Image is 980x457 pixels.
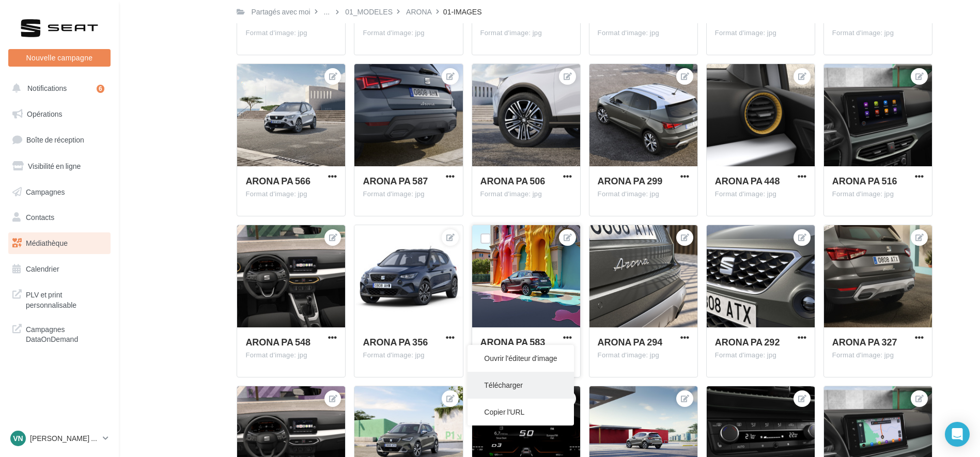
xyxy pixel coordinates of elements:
[363,351,454,360] div: Format d'image: jpg
[715,175,780,186] span: ARONA PA 448
[6,155,113,177] a: Visibilité en ligne
[97,85,104,93] div: 6
[598,336,663,348] span: ARONA PA 294
[832,336,897,348] span: ARONA PA 327
[715,28,806,38] div: Format d'image: jpg
[480,175,546,186] span: ARONA PA 506
[245,28,337,38] div: Format d'image: jpg
[28,162,81,170] span: Visibilité en ligne
[6,232,113,254] a: Médiathèque
[251,7,310,17] div: Partagés avec moi
[945,422,970,447] div: Open Intercom Messenger
[345,7,393,17] div: 01_MODELES
[6,77,108,99] button: Notifications 6
[26,187,65,196] span: Campagnes
[6,207,113,228] a: Contacts
[27,84,67,92] span: Notifications
[26,264,59,273] span: Calendrier
[26,239,68,247] span: Médiathèque
[8,429,111,448] a: VN [PERSON_NAME] [PERSON_NAME]
[245,190,337,199] div: Format d'image: jpg
[406,7,432,17] div: ARONA
[715,351,806,360] div: Format d'image: jpg
[26,213,54,222] span: Contacts
[480,28,572,38] div: Format d'image: jpg
[245,351,337,360] div: Format d'image: jpg
[832,351,924,360] div: Format d'image: jpg
[832,175,897,186] span: ARONA PA 516
[598,190,689,199] div: Format d'image: jpg
[468,399,573,426] button: Copier l'URL
[6,129,113,151] a: Boîte de réception
[598,28,689,38] div: Format d'image: jpg
[480,190,572,199] div: Format d'image: jpg
[715,336,780,348] span: ARONA PA 292
[468,372,573,399] button: Télécharger
[480,336,546,348] span: ARONA PA 583
[6,258,113,280] a: Calendrier
[8,49,111,67] button: Nouvelle campagne
[6,103,113,125] a: Opérations
[832,190,924,199] div: Format d'image: jpg
[6,181,113,203] a: Campagnes
[363,336,428,348] span: ARONA PA 356
[26,288,106,310] span: PLV et print personnalisable
[322,5,332,19] div: ...
[245,336,310,348] span: ARONA PA 548
[6,283,113,314] a: PLV et print personnalisable
[363,28,454,38] div: Format d'image: jpg
[598,351,689,360] div: Format d'image: jpg
[27,109,62,118] span: Opérations
[715,190,806,199] div: Format d'image: jpg
[598,175,663,186] span: ARONA PA 299
[832,28,924,38] div: Format d'image: jpg
[26,322,106,344] span: Campagnes DataOnDemand
[13,433,23,444] span: VN
[363,190,454,199] div: Format d'image: jpg
[443,7,482,17] div: 01-IMAGES
[245,175,310,186] span: ARONA PA 566
[468,345,573,372] button: Ouvrir l'éditeur d'image
[6,318,113,349] a: Campagnes DataOnDemand
[30,433,99,444] p: [PERSON_NAME] [PERSON_NAME]
[363,175,428,186] span: ARONA PA 587
[26,135,84,144] span: Boîte de réception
